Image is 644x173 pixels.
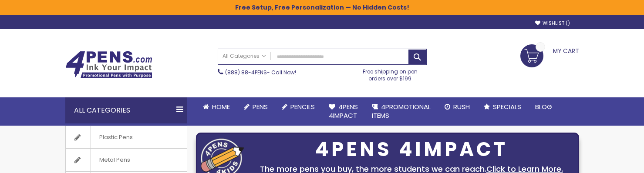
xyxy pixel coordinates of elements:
[66,126,187,149] a: Plastic Pens
[249,140,574,159] div: 4PENS 4IMPACT
[65,97,187,123] div: All Categories
[290,102,315,111] span: Pencils
[535,102,552,111] span: Blog
[225,69,267,76] a: (888) 88-4PENS
[365,97,438,126] a: 4PROMOTIONALITEMS
[90,149,139,171] span: Metal Pens
[218,49,270,63] a: All Categories
[275,97,322,116] a: Pencils
[322,97,365,126] a: 4Pens4impact
[225,69,296,76] span: - Call Now!
[535,20,570,27] a: Wishlist
[453,102,470,111] span: Rush
[65,51,152,79] img: 4Pens Custom Pens and Promotional Products
[528,97,559,116] a: Blog
[438,97,477,116] a: Rush
[212,102,230,111] span: Home
[196,97,237,116] a: Home
[354,65,427,82] div: Free shipping on pen orders over $199
[493,102,521,111] span: Specials
[329,102,358,120] span: 4Pens 4impact
[223,53,266,60] span: All Categories
[372,102,431,120] span: 4PROMOTIONAL ITEMS
[90,126,142,149] span: Plastic Pens
[477,97,528,116] a: Specials
[253,102,268,111] span: Pens
[237,97,275,116] a: Pens
[66,149,187,171] a: Metal Pens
